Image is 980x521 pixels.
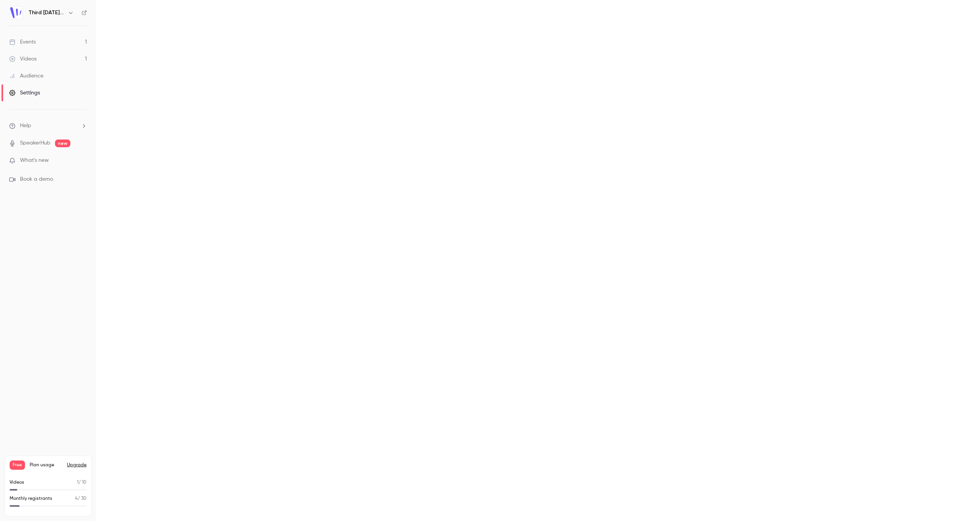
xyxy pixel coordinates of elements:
span: new [55,139,70,147]
p: Videos [10,479,24,486]
button: Upgrade [67,462,87,468]
span: Book a demo [20,175,53,183]
iframe: Noticeable Trigger [78,157,87,164]
span: Plan usage [30,462,62,468]
p: Monthly registrants [10,495,52,502]
span: What's new [20,156,49,165]
a: SpeakerHub [20,139,50,147]
div: Settings [9,89,40,97]
div: Audience [9,72,43,80]
h6: Third [DATE] Webinar [28,9,65,17]
div: Events [9,38,36,46]
p: / 10 [77,479,87,486]
span: 4 [75,496,78,501]
li: help-dropdown-opener [9,122,87,130]
span: Free [10,460,25,470]
span: Help [20,122,31,130]
div: Videos [9,55,37,63]
span: 1 [77,480,78,485]
img: Third Wednesday Webinar [10,7,22,19]
p: / 30 [75,495,87,502]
